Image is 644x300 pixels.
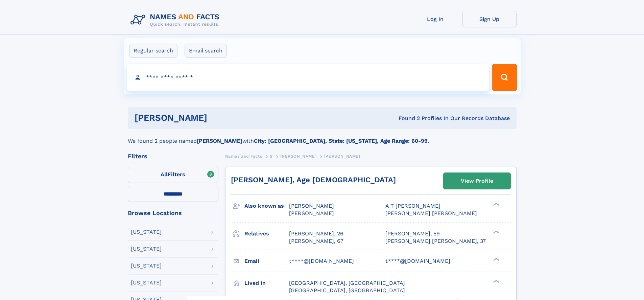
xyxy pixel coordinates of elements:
[270,152,273,160] a: S
[128,210,218,216] div: Browse Locations
[128,11,225,29] img: Logo Names and Facts
[244,255,289,267] h3: Email
[280,154,316,159] span: [PERSON_NAME]
[131,280,162,285] div: [US_STATE]
[131,229,162,235] div: [US_STATE]
[129,44,177,58] label: Regular search
[385,210,477,216] span: [PERSON_NAME] [PERSON_NAME]
[280,152,316,160] a: [PERSON_NAME]
[289,280,405,286] span: [GEOGRAPHIC_DATA], [GEOGRAPHIC_DATA]
[492,64,517,91] button: Search Button
[231,176,396,184] a: [PERSON_NAME], Age [DEMOGRAPHIC_DATA]
[131,246,162,252] div: [US_STATE]
[135,114,303,122] h1: [PERSON_NAME]
[444,173,510,189] a: View Profile
[289,203,334,209] span: [PERSON_NAME]
[289,287,405,294] span: [GEOGRAPHIC_DATA], [GEOGRAPHIC_DATA]
[161,171,168,178] span: All
[492,257,500,261] div: ❯
[303,115,510,122] div: Found 2 Profiles In Our Records Database
[385,237,486,245] a: [PERSON_NAME] [PERSON_NAME], 37
[408,11,462,27] a: Log In
[289,237,343,245] a: [PERSON_NAME], 67
[127,64,489,91] input: search input
[244,277,289,289] h3: Lived in
[244,228,289,239] h3: Relatives
[128,129,517,145] div: We found 2 people named with .
[185,44,227,58] label: Email search
[385,230,440,237] a: [PERSON_NAME], 59
[492,230,500,234] div: ❯
[244,200,289,212] h3: Also known as
[128,153,218,159] div: Filters
[128,167,218,183] label: Filters
[225,152,262,160] a: Names and Facts
[492,202,500,207] div: ❯
[324,154,360,159] span: [PERSON_NAME]
[289,210,334,216] span: [PERSON_NAME]
[197,138,242,144] b: [PERSON_NAME]
[462,11,517,27] a: Sign Up
[270,154,273,159] span: S
[289,230,343,237] a: [PERSON_NAME], 26
[492,279,500,283] div: ❯
[254,138,428,144] b: City: [GEOGRAPHIC_DATA], State: [US_STATE], Age Range: 60-99
[461,173,493,189] div: View Profile
[385,203,440,209] span: A T [PERSON_NAME]
[131,263,162,269] div: [US_STATE]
